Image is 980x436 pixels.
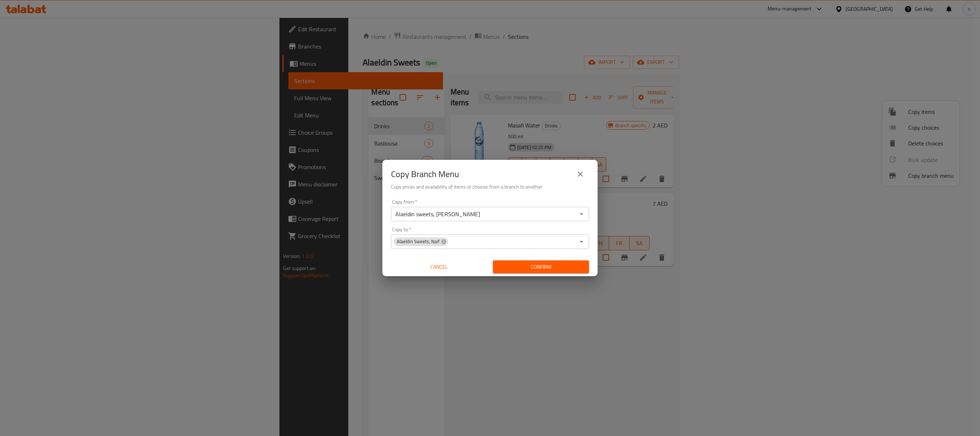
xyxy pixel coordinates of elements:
h6: Copy prices and availability of items or choices from a branch to another [391,183,589,191]
button: Confirm [493,260,589,274]
div: Alaeldin Sweets, Naif [394,237,448,246]
span: Alaeldin Sweets, Naif [394,238,442,245]
span: Cancel [394,263,484,272]
button: close [572,166,589,183]
button: Open [576,209,586,219]
button: Cancel [391,260,487,274]
button: Open [576,237,586,247]
h2: Copy Branch Menu [391,168,459,180]
span: Confirm [499,263,583,272]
